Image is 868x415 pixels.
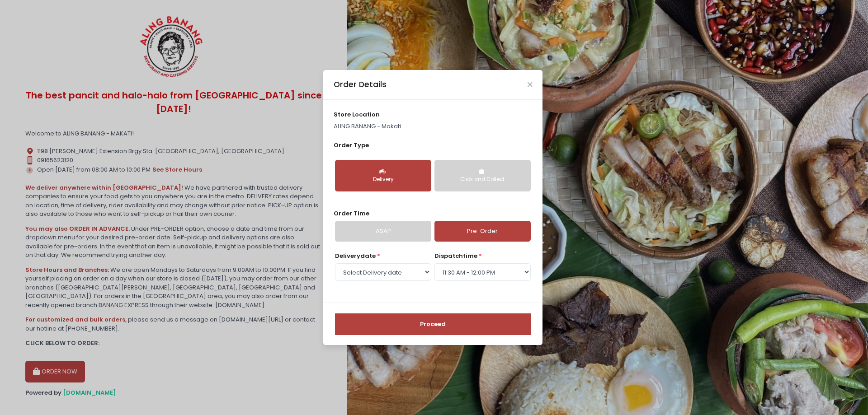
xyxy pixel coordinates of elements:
p: ALING BANANG - Makati [334,122,533,131]
span: store location [334,110,380,119]
div: Delivery [341,176,425,184]
span: Order Type [334,141,369,149]
span: dispatch time [434,252,477,260]
button: Close [528,82,532,87]
button: Proceed [335,313,531,335]
button: Delivery [335,160,431,191]
span: Delivery date [335,252,376,260]
a: Pre-Order [434,221,531,242]
a: ASAP [335,221,431,242]
button: Click and Collect [434,160,531,191]
div: Order Details [334,79,387,90]
div: Click and Collect [441,176,524,184]
span: Order Time [334,209,369,218]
